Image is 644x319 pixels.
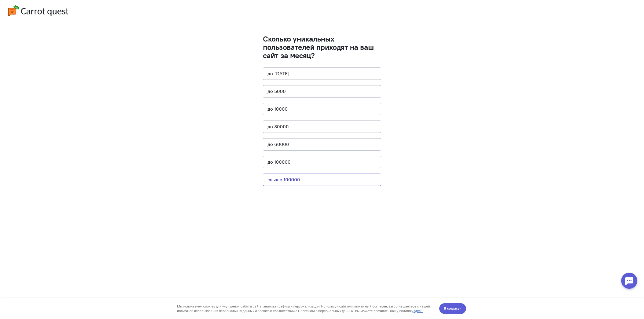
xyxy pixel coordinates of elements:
[263,138,381,151] button: до 60000
[263,121,381,133] button: до 30000
[263,156,381,168] button: до 100000
[263,67,381,80] button: до [DATE]
[177,6,433,15] div: Мы используем cookies для улучшения работы сайта, анализа трафика и персонализации. Используя сай...
[263,35,381,59] h1: Сколько уникальных пользователей приходят на ваш сайт за месяц?
[8,5,68,16] img: logo
[263,85,381,97] button: до 5000
[414,11,423,15] a: здесь
[263,103,381,115] button: до 10000
[444,8,462,13] span: Я согласен
[439,5,466,16] button: Я согласен
[263,174,381,186] button: свыше 100000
